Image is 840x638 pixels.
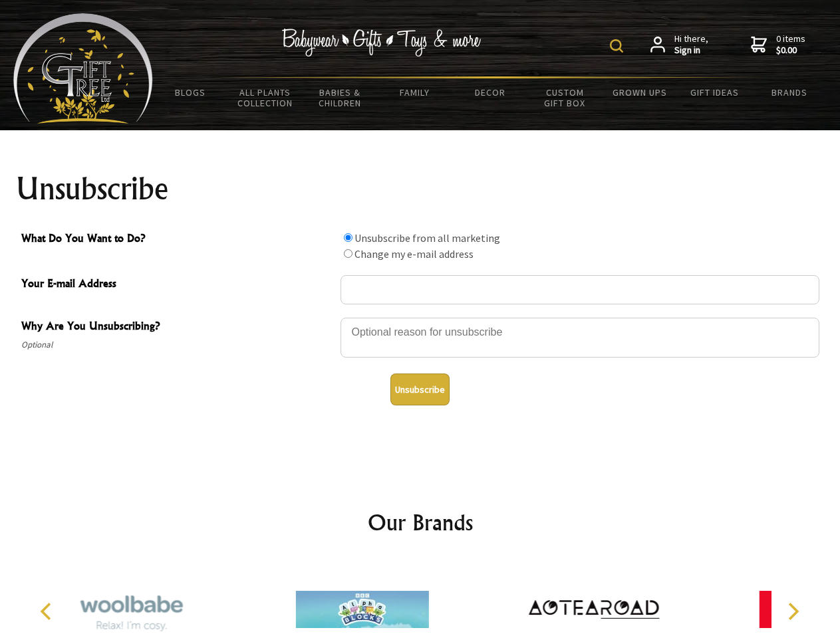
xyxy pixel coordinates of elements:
[354,231,500,245] label: Unsubscribe from all marketing
[33,597,63,626] button: Previous
[344,233,352,242] input: What Do You Want to Do?
[354,247,474,261] label: Change my e-mail address
[21,230,334,249] span: What Do You Want to Do?
[752,78,827,106] a: Brands
[21,275,334,294] span: Your E-mail Address
[650,33,708,56] a: Hi there,Sign in
[674,33,708,56] span: Hi there,
[527,78,603,117] a: Custom Gift Box
[16,173,825,205] h1: Unsubscribe
[751,33,805,56] a: 0 items$0.00
[674,45,708,56] strong: Sign in
[282,29,482,56] img: Babywear - Gifts - Toys & more
[21,318,334,337] span: Why Are You Unsubscribing?
[378,78,453,106] a: Family
[21,337,334,353] span: Optional
[341,318,819,358] textarea: Why Are You Unsubscribing?
[776,45,805,56] strong: $0.00
[602,78,677,106] a: Grown Ups
[677,78,752,106] a: Gift Ideas
[13,13,153,124] img: Babyware - Gifts - Toys and more...
[776,33,805,56] span: 0 items
[303,78,378,117] a: Babies & Children
[344,249,352,258] input: What Do You Want to Do?
[228,78,303,117] a: All Plants Collection
[27,506,814,538] h2: Our Brands
[610,39,623,53] img: product search
[153,78,228,106] a: BLOGS
[341,275,819,304] input: Your E-mail Address
[390,373,450,405] button: Unsubscribe
[778,597,807,626] button: Next
[452,78,527,106] a: Decor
